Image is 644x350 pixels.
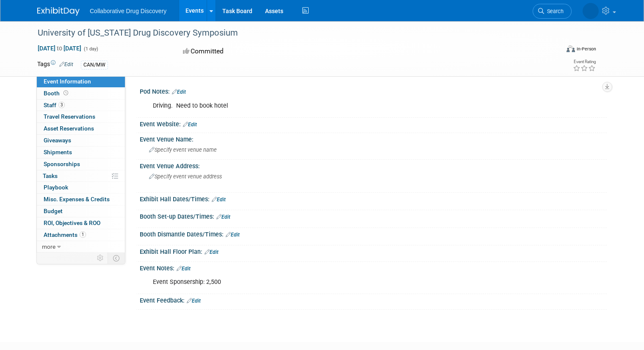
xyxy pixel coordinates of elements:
a: Edit [177,266,191,272]
span: 3 [58,102,65,108]
a: Tasks [37,170,125,182]
a: Booth [37,88,125,99]
div: Event Format [514,44,596,57]
a: Edit [172,89,186,95]
span: Misc. Expenses & Credits [44,196,110,203]
a: Edit [216,214,230,220]
a: Edit [205,249,218,255]
div: Event Notes: [140,262,607,273]
div: Exhibit Hall Dates/Times: [140,193,607,204]
a: Shipments [37,147,125,158]
span: 1 [80,231,86,238]
span: to [55,45,64,52]
span: Booth not reserved yet [62,90,70,96]
span: Playbook [44,184,68,191]
img: Format-Inperson.png [567,45,575,52]
div: Exhibit Hall Floor Plan: [140,245,607,256]
a: Playbook [37,182,125,193]
div: Committed [180,44,358,59]
div: University of [US_STATE] Drug Discovery Symposium [35,25,549,41]
div: Event Sponsership: 2,500 [147,274,516,291]
span: Search [544,8,564,14]
a: Asset Reservations [37,123,125,134]
a: Edit [226,232,240,238]
div: Event Venue Name: [140,133,607,144]
span: [DATE] [DATE] [37,44,82,52]
td: Tags [37,60,73,69]
img: Evan Moriarity [583,3,599,19]
div: Event Feedback: [140,294,607,305]
span: Specify event venue name [149,147,217,153]
div: Event Venue Address: [140,160,607,170]
span: Sponsorships [44,161,80,167]
div: CAN/MW [81,61,108,69]
span: (1 day) [83,46,98,52]
span: Staff [44,102,65,108]
td: Personalize Event Tab Strip [93,253,108,264]
span: Specify event venue address [149,173,222,180]
a: ROI, Objectives & ROO [37,217,125,229]
span: more [42,243,55,250]
span: Event Information [44,78,91,85]
span: Budget [44,208,63,214]
div: Driving. Need to book hotel [147,97,516,114]
a: Staff3 [37,100,125,111]
span: Shipments [44,149,72,156]
span: Attachments [44,231,86,238]
a: Sponsorships [37,158,125,170]
img: ExhibitDay [37,7,80,16]
a: Edit [59,61,73,67]
div: Event Rating [573,60,596,64]
a: Edit [187,298,201,304]
a: more [37,241,125,253]
a: Edit [212,197,226,203]
div: Event Website: [140,118,607,129]
div: Booth Dismantle Dates/Times: [140,228,607,239]
a: Travel Reservations [37,111,125,122]
td: Toggle Event Tabs [108,253,125,264]
span: Booth [44,90,70,97]
span: Giveaways [44,137,71,144]
span: Tasks [43,172,58,179]
a: Edit [183,122,197,128]
div: Pod Notes: [140,85,607,96]
div: In-Person [576,46,596,52]
span: Asset Reservations [44,125,94,132]
span: Collaborative Drug Discovery [90,8,166,14]
a: Attachments1 [37,229,125,241]
span: Travel Reservations [44,113,95,120]
a: Misc. Expenses & Credits [37,194,125,205]
span: ROI, Objectives & ROO [44,219,100,226]
a: Budget [37,206,125,217]
div: Booth Set-up Dates/Times: [140,210,607,221]
a: Event Information [37,76,125,87]
a: Search [533,4,572,19]
a: Giveaways [37,135,125,146]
